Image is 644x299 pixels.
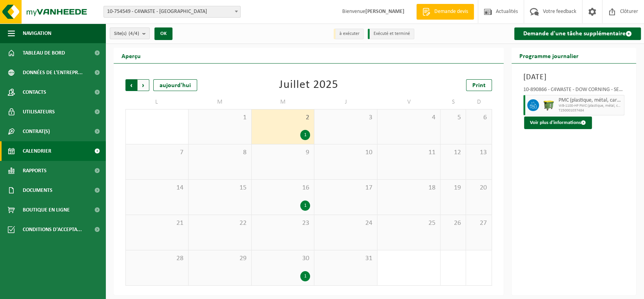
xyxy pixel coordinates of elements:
[279,79,338,91] div: Juillet 2025
[23,122,50,141] span: Contrat(s)
[154,27,172,40] button: OK
[110,27,150,39] button: Site(s)(4/4)
[543,99,555,111] img: WB-1100-HPE-GN-50
[470,184,488,192] span: 20
[432,8,470,16] span: Demande devis
[130,219,184,228] span: 21
[23,82,46,102] span: Contacts
[23,220,82,239] span: Conditions d'accepta...
[23,161,47,180] span: Rapports
[377,95,441,109] td: V
[523,71,624,83] h3: [DATE]
[153,79,197,91] div: aujourd'hui
[444,113,462,122] span: 5
[130,184,184,192] span: 14
[470,148,488,157] span: 13
[130,254,184,263] span: 28
[368,29,414,39] li: Exécuté et terminé
[23,102,55,122] span: Utilisateurs
[23,63,83,82] span: Données de l'entrepr...
[138,79,149,91] span: Suivant
[192,113,247,122] span: 1
[129,31,139,36] count: (4/4)
[470,113,488,122] span: 6
[300,201,310,211] div: 1
[125,79,137,91] span: Précédent
[381,113,436,122] span: 4
[318,219,373,228] span: 24
[256,219,310,228] span: 23
[103,6,241,18] span: 10-754549 - C4WASTE - MONT-SUR-MARCHIENNE
[125,95,189,109] td: L
[441,95,466,109] td: S
[23,200,70,220] span: Boutique en ligne
[192,254,247,263] span: 29
[256,148,310,157] span: 9
[192,184,247,192] span: 15
[189,95,252,109] td: M
[416,4,474,20] a: Demande devis
[23,141,51,161] span: Calendrier
[256,113,310,122] span: 2
[470,219,488,228] span: 27
[381,148,436,157] span: 11
[318,254,373,263] span: 31
[365,9,405,15] strong: [PERSON_NAME]
[514,27,641,40] a: Demande d'une tâche supplémentaire
[559,104,622,108] span: WB-1100-HP PMC (plastique, métal, carton boisson) (industrie
[23,180,53,200] span: Documents
[104,6,240,17] span: 10-754549 - C4WASTE - MONT-SUR-MARCHIENNE
[472,82,486,89] span: Print
[444,219,462,228] span: 26
[523,87,624,95] div: 10-890866 - C4WASTE - DOW CORNING - SENEFFE
[318,184,373,192] span: 17
[318,148,373,157] span: 10
[444,148,462,157] span: 12
[318,113,373,122] span: 3
[512,48,586,63] h2: Programme journalier
[524,117,592,129] button: Voir plus d'informations
[314,95,377,109] td: J
[23,43,65,63] span: Tableau de bord
[256,184,310,192] span: 16
[559,108,622,113] span: T250001037484
[559,97,622,104] span: PMC (plastique, métal, carton boisson) (industriel)
[252,95,315,109] td: M
[334,29,364,39] li: à exécuter
[444,184,462,192] span: 19
[114,28,139,40] span: Site(s)
[192,219,247,228] span: 22
[300,271,310,281] div: 1
[114,48,149,63] h2: Aperçu
[256,254,310,263] span: 30
[381,184,436,192] span: 18
[300,130,310,140] div: 1
[466,79,492,91] a: Print
[466,95,492,109] td: D
[23,24,51,43] span: Navigation
[381,219,436,228] span: 25
[130,148,184,157] span: 7
[192,148,247,157] span: 8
